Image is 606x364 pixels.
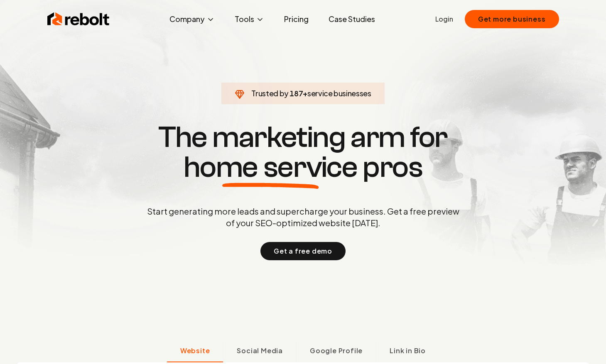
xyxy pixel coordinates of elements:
span: 187 [290,88,303,99]
button: Get more business [465,10,559,28]
span: Website [180,346,210,356]
a: Login [435,14,453,24]
button: Social Media [223,341,296,362]
span: Google Profile [310,346,363,356]
span: Link in Bio [390,346,426,356]
button: Company [163,11,221,27]
button: Website [167,341,223,362]
button: Google Profile [296,341,376,362]
span: + [303,88,307,98]
button: Get a free demo [260,242,346,260]
h1: The marketing arm for pros [104,122,503,182]
a: Pricing [277,11,315,27]
p: Start generating more leads and supercharge your business. Get a free preview of your SEO-optimiz... [145,205,461,229]
span: Trusted by [251,88,288,98]
img: Rebolt Logo [47,11,110,27]
button: Tools [228,11,271,27]
button: Link in Bio [376,341,439,362]
span: service businesses [307,88,371,98]
span: home service [184,152,358,182]
a: Case Studies [322,11,382,27]
span: Social Media [237,346,283,356]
